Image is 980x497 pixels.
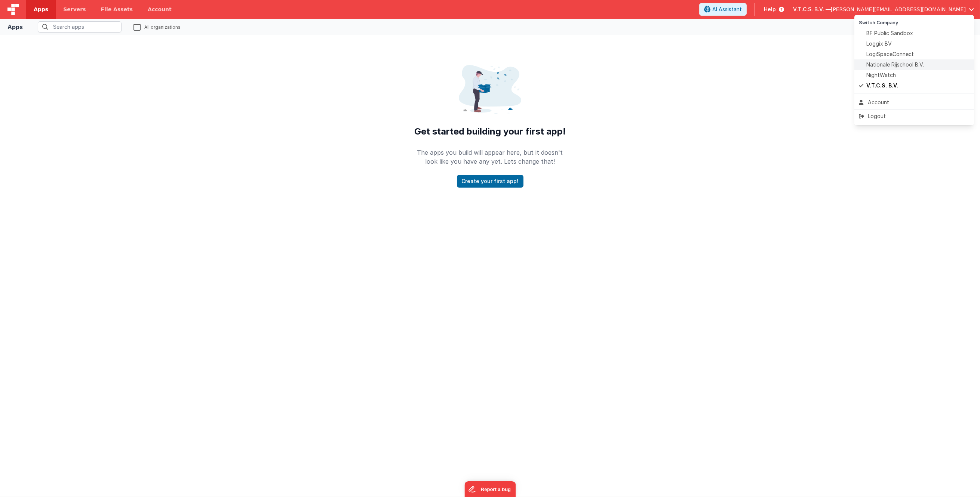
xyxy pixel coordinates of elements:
[464,481,516,497] iframe: Marker.io feedback button
[859,20,970,25] h5: Switch Company
[866,30,913,37] span: BF Public Sandbox
[866,71,896,79] span: NightWatch
[866,82,898,89] span: V.T.C.S. B.V.
[866,61,924,68] span: Nationale Rijschool B.V.
[866,40,892,47] span: Loggix BV
[859,112,970,120] div: Logout
[859,99,970,106] div: Account
[866,50,914,58] span: LogiSpaceConnect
